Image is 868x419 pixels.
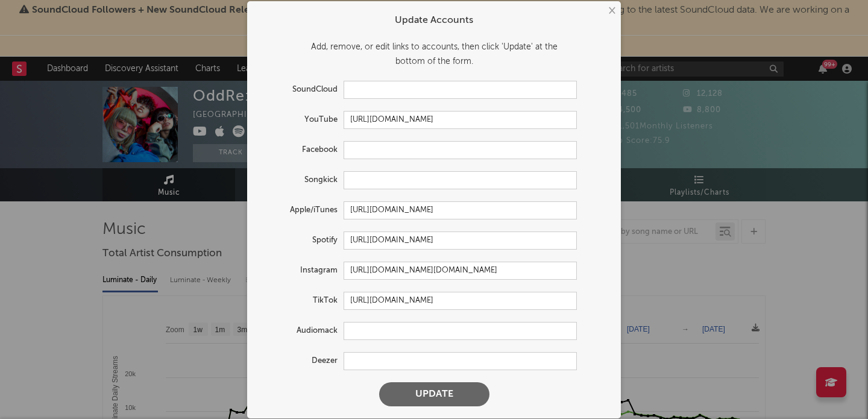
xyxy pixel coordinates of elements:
[259,233,344,248] label: Spotify
[379,382,489,406] button: Update
[259,13,609,28] div: Update Accounts
[259,203,344,218] label: Apple/iTunes
[259,143,344,157] label: Facebook
[605,4,618,17] button: ×
[259,113,344,127] label: YouTube
[259,263,344,278] label: Instagram
[259,173,344,187] label: Songkick
[259,324,344,338] label: Audiomack
[259,354,344,368] label: Deezer
[259,83,344,97] label: SoundCloud
[259,40,609,69] div: Add, remove, or edit links to accounts, then click 'Update' at the bottom of the form.
[259,294,344,308] label: TikTok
